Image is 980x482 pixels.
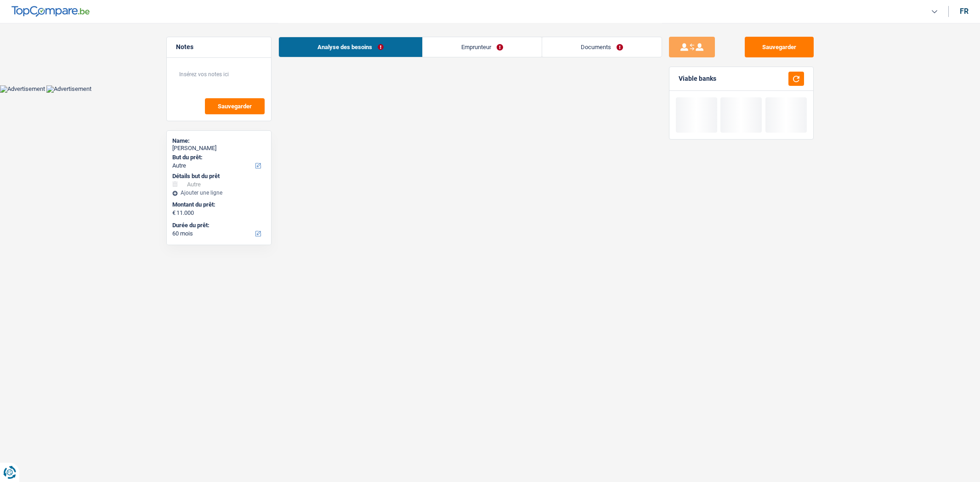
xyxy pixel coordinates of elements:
[176,43,262,51] h5: Notes
[172,137,266,145] div: Name:
[172,190,266,196] div: Ajouter une ligne
[542,37,662,57] a: Documents
[423,37,542,57] a: Emprunteur
[279,37,422,57] a: Analyse des besoins
[46,85,91,93] img: Advertisement
[172,154,264,161] label: But du prêt:
[679,75,716,83] div: Viable banks
[218,103,252,109] span: Sauvegarder
[172,222,264,229] label: Durée du prêt:
[172,201,264,208] label: Montant du prêt:
[172,209,176,217] span: €
[11,6,90,17] img: TopCompare Logo
[172,145,266,152] div: [PERSON_NAME]
[205,98,265,114] button: Sauvegarder
[745,37,814,57] button: Sauvegarder
[960,7,969,16] div: fr
[172,173,266,180] div: Détails but du prêt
